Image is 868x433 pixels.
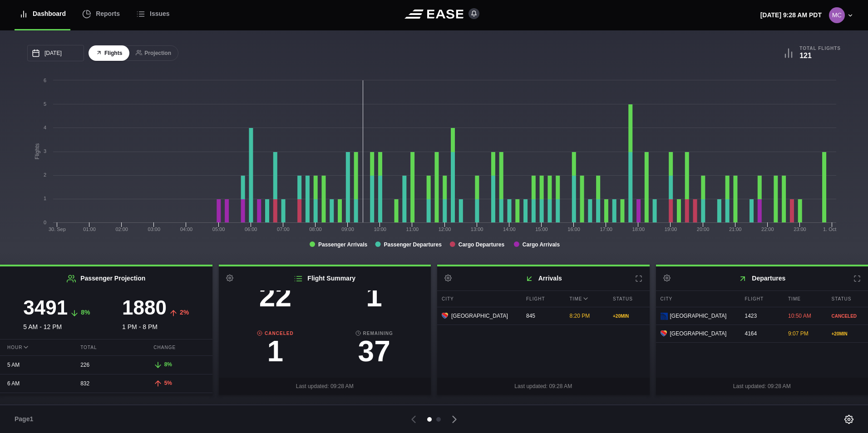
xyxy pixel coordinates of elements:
[613,313,645,320] div: + 20 MIN
[44,125,46,130] text: 4
[325,330,424,337] b: Remaining
[34,143,40,159] tspan: Flights
[799,52,812,59] b: 121
[522,307,563,325] div: 845
[406,226,419,232] text: 11:00
[219,266,431,290] h2: Flight Summary
[459,241,505,248] tspan: Cargo Departures
[325,282,424,311] h3: 1
[784,291,825,307] div: Time
[832,313,864,320] div: CANCELED
[146,340,212,355] div: Change
[374,226,386,232] text: 10:00
[73,394,139,411] div: 374
[608,291,650,307] div: Status
[148,226,161,232] text: 03:00
[27,45,84,61] input: mm/dd/yyyy
[73,356,139,374] div: 226
[570,313,590,319] span: 8:20 PM
[325,330,424,370] a: Remaining37
[829,7,845,23] img: 1153cdcb26907aa7d1cda5a03a6cdb74
[384,241,442,248] tspan: Passenger Departures
[73,340,139,355] div: Total
[15,414,37,424] span: Page 1
[665,226,677,232] text: 19:00
[522,291,563,307] div: Flight
[503,226,516,232] text: 14:00
[23,298,68,318] h3: 3491
[670,330,727,338] span: [GEOGRAPHIC_DATA]
[180,226,193,232] text: 04:00
[106,298,205,332] div: 1 PM - 8 PM
[226,330,325,337] b: Canceled
[325,337,424,366] h3: 37
[318,241,368,248] tspan: Passenger Arrivals
[44,148,46,154] text: 3
[600,226,612,232] text: 17:00
[73,375,139,392] div: 832
[128,45,178,61] button: Projection
[788,313,811,319] span: 10:50 AM
[832,330,864,337] div: + 20 MIN
[212,226,225,232] text: 05:00
[309,226,322,232] text: 08:00
[567,226,580,232] text: 16:00
[740,291,782,307] div: Flight
[740,325,782,342] div: 4164
[760,10,822,20] p: [DATE] 9:28 AM PDT
[632,226,645,232] text: 18:00
[523,241,560,248] tspan: Cargo Arrivals
[180,309,189,316] span: 2%
[122,298,167,318] h3: 1880
[788,330,809,337] span: 9:07 PM
[44,220,46,225] text: 0
[49,226,66,232] tspan: 30. Sep
[823,226,836,232] tspan: 1. Oct
[164,361,172,368] span: 8%
[471,226,483,232] text: 13:00
[44,101,46,107] text: 5
[341,226,354,232] text: 09:00
[219,378,431,395] div: Last updated: 09:28 AM
[670,312,727,320] span: [GEOGRAPHIC_DATA]
[44,172,46,177] text: 2
[437,291,519,307] div: City
[226,330,325,370] a: Canceled1
[565,291,607,307] div: Time
[761,226,774,232] text: 22:00
[89,45,129,61] button: Flights
[277,226,290,232] text: 07:00
[164,380,172,386] span: 5%
[325,275,424,315] a: Delayed1
[226,275,325,315] a: Completed22
[7,298,106,332] div: 5 AM - 12 PM
[437,378,650,395] div: Last updated: 09:28 AM
[226,337,325,366] h3: 1
[439,226,451,232] text: 12:00
[794,226,806,232] text: 23:00
[656,291,738,307] div: City
[81,309,90,316] span: 8%
[535,226,548,232] text: 15:00
[697,226,710,232] text: 20:00
[245,226,257,232] text: 06:00
[115,226,128,232] text: 02:00
[44,196,46,201] text: 1
[729,226,742,232] text: 21:00
[451,312,508,320] span: [GEOGRAPHIC_DATA]
[83,226,96,232] text: 01:00
[226,282,325,311] h3: 22
[740,307,782,325] div: 1423
[437,266,650,290] h2: Arrivals
[799,45,841,51] b: Total Flights
[44,78,46,83] text: 6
